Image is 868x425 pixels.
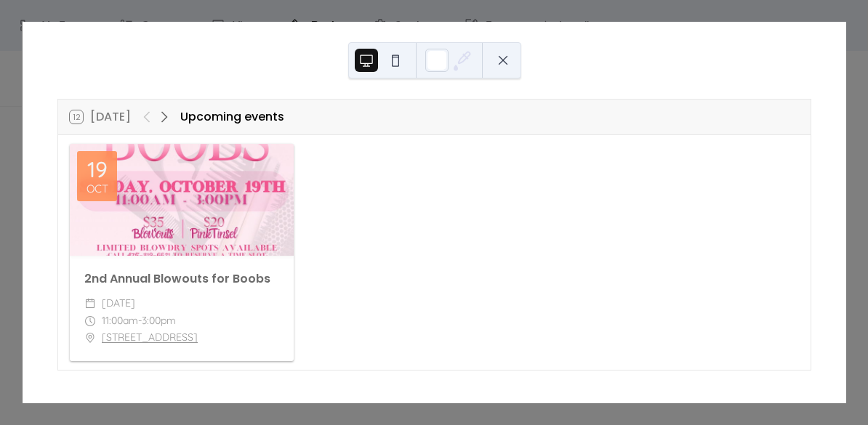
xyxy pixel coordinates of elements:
div: ​ [84,295,96,312]
span: 3:00pm [142,312,176,330]
div: ​ [84,329,96,347]
div: 19 [87,158,108,180]
span: [DATE] [102,295,135,312]
span: 11:00am [102,312,138,330]
span: - [138,312,142,330]
a: [STREET_ADDRESS] [102,329,198,347]
div: Upcoming events [180,108,284,126]
div: 2nd Annual Blowouts for Boobs [70,270,294,288]
div: ​ [84,312,96,330]
div: Oct [87,183,108,194]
